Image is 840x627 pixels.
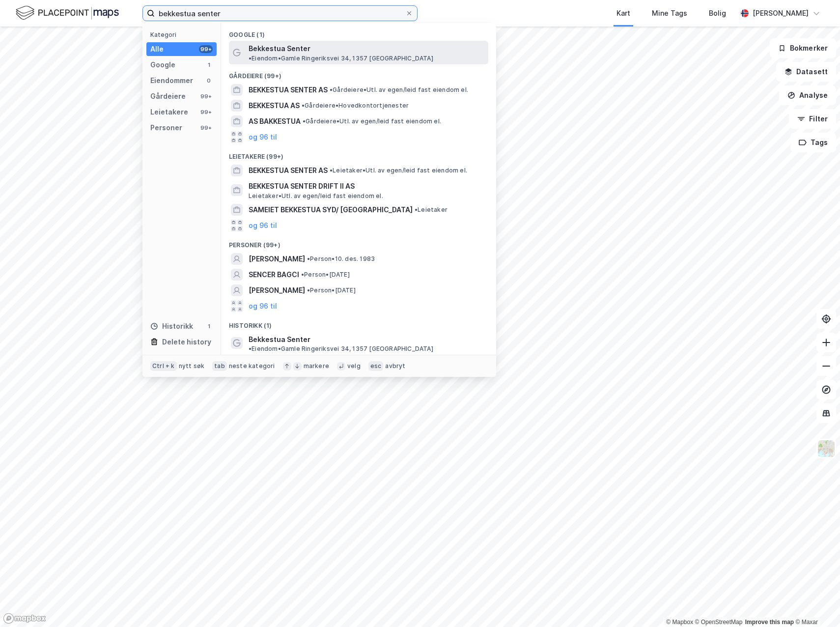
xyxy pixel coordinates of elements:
[303,117,441,125] span: Gårdeiere • Utl. av egen/leid fast eiendom el.
[789,109,836,129] button: Filter
[179,362,205,370] div: nytt søk
[652,7,687,19] div: Mine Tags
[249,43,310,55] span: Bekkestua Senter
[709,7,726,19] div: Bolig
[249,345,433,353] span: Eiendom • Gamle Ringeriksvei 34, 1357 [GEOGRAPHIC_DATA]
[229,362,275,370] div: neste kategori
[304,362,329,370] div: markere
[249,165,328,176] span: BEKKESTUA SENTER AS
[249,269,299,281] span: SENCER BAGCI
[205,61,213,69] div: 1
[330,167,333,174] span: •
[199,124,213,132] div: 99+
[302,102,409,110] span: Gårdeiere • Hovedkontortjenester
[150,122,182,134] div: Personer
[307,255,310,262] span: •
[249,300,277,312] button: og 96 til
[249,131,277,143] button: og 96 til
[817,439,836,458] img: Z
[150,320,193,332] div: Historikk
[150,43,164,55] div: Alle
[791,580,840,627] div: Kontrollprogram for chat
[770,38,836,58] button: Bokmerker
[776,62,836,82] button: Datasett
[415,206,418,213] span: •
[301,271,304,278] span: •
[779,85,836,105] button: Analyse
[330,86,468,94] span: Gårdeiere • Utl. av egen/leid fast eiendom el.
[221,233,496,251] div: Personer (99+)
[205,322,213,330] div: 1
[666,619,693,626] a: Mapbox
[150,361,177,371] div: Ctrl + k
[385,362,405,370] div: avbryt
[16,4,119,22] img: logo.f888ab2527a4732fd821a326f86c7f29.svg
[616,7,630,19] div: Kart
[249,253,305,265] span: [PERSON_NAME]
[3,613,46,624] a: Mapbox homepage
[199,92,213,100] div: 99+
[790,133,836,152] button: Tags
[221,23,496,41] div: Google (1)
[249,100,300,112] span: BEKKESTUA AS
[212,361,227,371] div: tab
[307,255,375,263] span: Person • 10. des. 1983
[249,180,484,192] span: BEKKESTUA SENTER DRIFT II AS
[249,220,277,231] button: og 96 til
[199,45,213,53] div: 99+
[307,286,356,294] span: Person • [DATE]
[302,102,305,109] span: •
[150,75,193,86] div: Eiendommer
[155,6,405,21] input: Søk på adresse, matrikkel, gårdeiere, leietakere eller personer
[330,86,333,93] span: •
[249,334,310,345] span: Bekkestua Senter
[150,106,188,118] div: Leietakere
[249,192,383,200] span: Leietaker • Utl. av egen/leid fast eiendom el.
[199,108,213,116] div: 99+
[221,64,496,82] div: Gårdeiere (99+)
[249,285,305,296] span: [PERSON_NAME]
[205,77,213,85] div: 0
[150,90,186,102] div: Gårdeiere
[249,55,433,62] span: Eiendom • Gamle Ringeriksvei 34, 1357 [GEOGRAPHIC_DATA]
[249,345,252,352] span: •
[415,206,448,214] span: Leietaker
[221,145,496,163] div: Leietakere (99+)
[249,204,413,216] span: SAMEIET BEKKESTUA SYD/ [GEOGRAPHIC_DATA]
[307,286,310,294] span: •
[368,361,384,371] div: esc
[330,167,467,174] span: Leietaker • Utl. av egen/leid fast eiendom el.
[150,59,175,71] div: Google
[753,7,809,19] div: [PERSON_NAME]
[150,31,217,38] div: Kategori
[249,84,328,96] span: BEKKESTUA SENTER AS
[162,336,211,348] div: Delete history
[347,362,361,370] div: velg
[745,619,794,626] a: Improve this map
[791,580,840,627] iframe: Chat Widget
[303,117,306,125] span: •
[301,271,350,279] span: Person • [DATE]
[249,55,252,62] span: •
[249,115,301,127] span: AS BAKKESTUA
[221,314,496,332] div: Historikk (1)
[695,619,743,626] a: OpenStreetMap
